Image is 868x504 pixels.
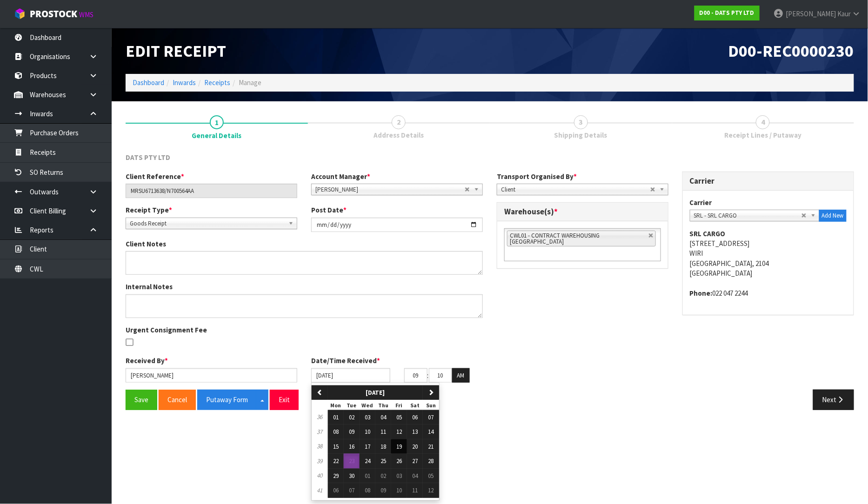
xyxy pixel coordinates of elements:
span: 12 [428,486,434,494]
span: 28 [428,457,434,465]
em: 37 [317,428,323,436]
span: 07 [349,486,354,494]
button: 03 [360,410,375,425]
span: 04 [381,413,386,421]
span: 05 [396,413,402,421]
button: 07 [344,483,360,498]
strong: phone [690,289,713,298]
label: Carrier [690,198,712,207]
button: 05 [391,410,407,425]
small: Friday [396,402,403,409]
small: Saturday [410,402,420,409]
span: 11 [412,486,418,494]
h3: Carrier [690,177,847,186]
button: 12 [391,424,407,439]
button: 08 [360,483,375,498]
small: Wednesday [362,402,374,409]
span: 30 [349,472,354,480]
strong: SRL CARGO [690,229,726,238]
button: Save [126,390,157,410]
span: Goods Receipt [130,218,285,229]
button: 28 [423,454,439,469]
button: 11 [407,483,423,498]
button: 04 [375,410,391,425]
label: Transport Organised By [497,172,577,181]
button: Add New [819,210,847,222]
span: 12 [396,428,402,436]
button: 26 [391,454,407,469]
button: 06 [407,410,423,425]
span: 21 [428,443,434,451]
button: 17 [360,439,375,454]
img: cube-alt.png [14,8,26,20]
span: 22 [333,457,339,465]
span: 16 [349,443,354,451]
button: 10 [360,424,375,439]
span: 01 [365,472,370,480]
button: 01 [360,469,375,484]
span: 25 [381,457,386,465]
span: Kaur [837,9,851,18]
span: 17 [365,443,370,451]
small: Monday [331,402,341,409]
address: [STREET_ADDRESS] WIRI [GEOGRAPHIC_DATA], 2104 [GEOGRAPHIC_DATA] [690,229,847,279]
span: 03 [365,413,370,421]
span: 15 [333,443,339,451]
span: [PERSON_NAME] [315,184,465,195]
span: 06 [333,486,339,494]
span: 3 [574,115,588,129]
button: AM [452,368,470,383]
span: SRL - SRL CARGO [694,210,801,221]
button: 22 [328,454,344,469]
span: 11 [381,428,386,436]
button: 11 [375,424,391,439]
button: 19 [391,439,407,454]
button: 15 [328,439,344,454]
em: 36 [317,413,323,421]
span: D00-REC0000230 [728,40,854,61]
button: Cancel [159,390,196,410]
button: 18 [375,439,391,454]
span: Manage [239,78,261,87]
button: 29 [328,469,344,484]
span: 27 [412,457,418,465]
label: Account Manager [311,172,370,181]
button: 12 [423,483,439,498]
button: 21 [423,439,439,454]
span: 2 [392,115,406,129]
span: 19 [396,443,402,451]
span: DATS PTY LTD [126,153,170,162]
button: 08 [328,424,344,439]
span: 14 [428,428,434,436]
em: 38 [317,442,323,450]
span: 09 [349,428,354,436]
button: 25 [375,454,391,469]
a: D00 - DATS PTY LTD [694,6,760,20]
label: Client Reference [126,172,184,181]
a: Receipts [204,78,230,87]
span: 1 [210,115,224,129]
span: 06 [412,413,418,421]
button: 16 [344,439,360,454]
strong: [DATE] [366,389,385,397]
td: : [427,368,429,383]
span: Receipt Lines / Putaway [724,130,801,140]
h3: Warehouse(s) [504,207,661,216]
button: Next [813,390,854,410]
label: Post Date [311,205,347,215]
button: 07 [423,410,439,425]
button: 05 [423,469,439,484]
button: 14 [423,424,439,439]
button: 02 [344,410,360,425]
span: 09 [381,486,386,494]
span: 03 [396,472,402,480]
span: 26 [396,457,402,465]
span: 24 [365,457,370,465]
label: Receipt Type [126,205,172,215]
span: Address Details [374,130,424,140]
span: 10 [396,486,402,494]
span: Edit Receipt [126,40,226,61]
strong: D00 - DATS PTY LTD [700,9,754,17]
span: 07 [428,413,434,421]
address: 022 047 2244 [690,288,847,298]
